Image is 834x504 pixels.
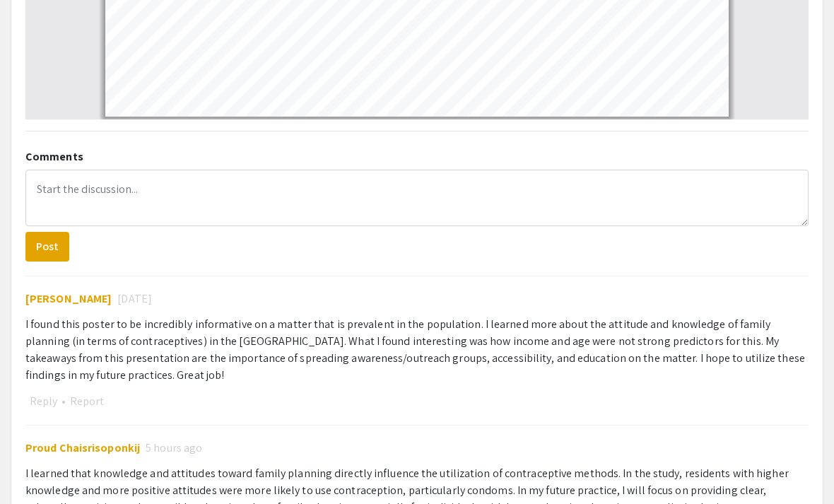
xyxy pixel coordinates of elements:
div: I found this poster to be incredibly informative on a matter that is prevalent in the population.... [25,316,809,384]
button: Reply [25,392,61,411]
div: • [25,392,809,411]
button: Post [25,232,69,262]
span: [PERSON_NAME] [25,291,112,306]
span: [DATE] [117,291,152,307]
button: Report [66,392,108,411]
h2: Comments [25,150,809,163]
iframe: Chat [11,440,60,493]
span: 5 hours ago [146,440,202,457]
span: Proud Chaisrisoponkij [25,440,140,455]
